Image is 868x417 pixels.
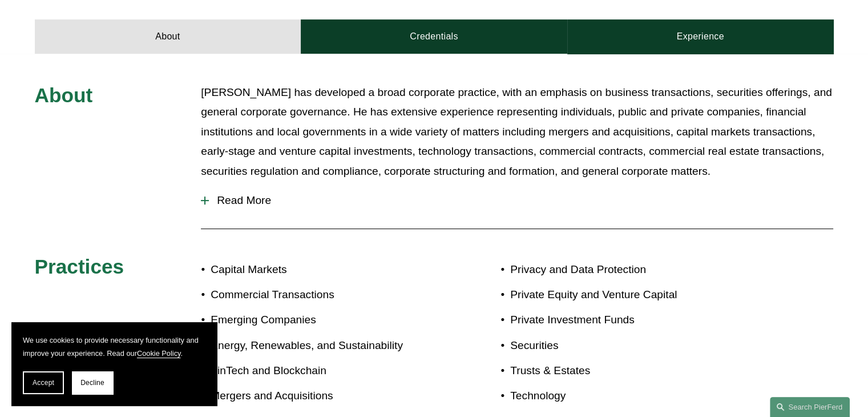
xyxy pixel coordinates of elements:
p: FinTech and Blockchain [211,361,434,381]
p: Emerging Companies [211,310,434,330]
p: [PERSON_NAME] has developed a broad corporate practice, with an emphasis on business transactions... [201,83,833,182]
button: Read More [201,186,833,215]
a: Cookie Policy [137,349,181,358]
span: Read More [209,194,833,207]
p: Mergers and Acquisitions [211,386,434,406]
p: Private Investment Funds [510,310,767,330]
span: About [35,84,93,106]
section: Cookie banner [11,322,217,406]
p: We use cookies to provide necessary functionality and improve your experience. Read our . [23,334,205,360]
a: Credentials [301,19,567,54]
button: Accept [23,371,64,394]
p: Technology [510,386,767,406]
span: Practices [35,255,124,278]
span: Accept [33,379,54,387]
span: Decline [80,379,104,387]
a: About [35,19,301,54]
p: Privacy and Data Protection [510,260,767,280]
p: Capital Markets [211,260,434,280]
p: Private Equity and Venture Capital [510,285,767,305]
p: Energy, Renewables, and Sustainability [211,336,434,356]
p: Commercial Transactions [211,285,434,305]
p: Trusts & Estates [510,361,767,381]
p: Securities [510,336,767,356]
a: Experience [567,19,834,54]
button: Decline [72,371,113,394]
a: Search this site [770,397,850,417]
